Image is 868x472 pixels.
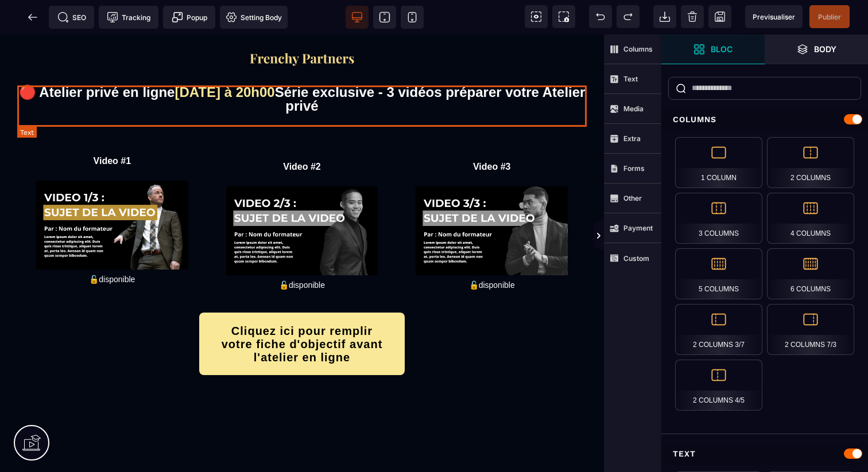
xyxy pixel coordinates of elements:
[248,17,356,32] img: f2a3730b544469f405c58ab4be6274e8_Capture_d%E2%80%99e%CC%81cran_2025-09-01_a%CC%80_20.57.27.png
[226,152,378,241] img: 2aa3f377be17f668b84a3394b10fce42_14.png
[17,237,207,252] text: 🔓disponible
[17,51,587,79] div: 🔴 Atelier privé en ligne Série exclusive - 3 vidéos préparer votre Atelier privé
[57,11,86,23] span: SEO
[661,109,868,130] div: Columns
[623,254,649,263] strong: Custom
[623,104,644,113] strong: Media
[416,152,568,241] img: e180d45dd6a3bcac601ffe6fc0d7444a_15.png
[283,127,321,137] b: Video #2
[199,278,405,341] button: Cliquez ici pour remplir votre fiche d'objectif avant l'atelier en ligne
[675,248,762,299] div: 5 Columns
[711,45,733,53] strong: Bloc
[623,45,653,53] strong: Columns
[745,5,803,28] span: Preview
[675,304,762,355] div: 2 Columns 3/7
[226,11,282,23] span: Setting Body
[675,360,762,411] div: 2 Columns 4/5
[473,127,511,137] b: Video #3
[107,11,150,23] span: Tracking
[552,5,575,28] span: Screenshot
[623,164,645,173] strong: Forms
[94,122,131,131] b: Video #1
[525,5,548,28] span: View components
[675,193,762,244] div: 3 Columns
[623,75,638,83] strong: Text
[172,11,207,23] span: Popup
[818,13,841,21] span: Publier
[767,137,854,188] div: 2 Columns
[767,248,854,299] div: 6 Columns
[623,134,641,143] strong: Extra
[207,243,397,258] text: 🔓disponible
[36,146,188,235] img: 75a8b044b50b9366952029538fe9becc_13.png
[661,34,765,64] span: Open Blocks
[765,34,868,64] span: Open Layer Manager
[767,193,854,244] div: 4 Columns
[661,443,868,465] div: Text
[623,194,642,202] strong: Other
[767,304,854,355] div: 2 Columns 7/3
[397,243,587,258] text: 🔓disponible
[753,13,795,21] span: Previsualiser
[675,137,762,188] div: 1 Column
[623,224,653,232] strong: Payment
[814,45,836,53] strong: Body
